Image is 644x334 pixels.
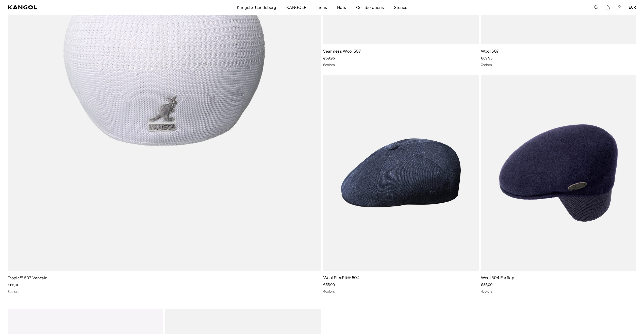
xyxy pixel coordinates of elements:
[323,282,335,287] span: €55,00
[8,283,19,287] span: €65,00
[8,5,157,9] a: Kangol
[323,275,360,280] a: Wool FlexFit® 504
[323,289,479,294] div: 4 colors
[629,5,636,10] button: EUR
[481,56,492,60] span: €69,95
[323,56,335,60] span: €59,95
[481,275,514,280] a: Wool 504 Earflap
[8,289,321,294] div: 8 colors
[605,5,610,10] button: Cart
[481,289,636,294] div: 4 colors
[481,49,499,54] a: Wool 507
[481,282,492,287] span: €85,00
[323,49,361,54] a: Seamless Wool 507
[8,275,47,280] a: Tropic™ 507 Ventair
[481,75,636,271] img: Wool 504 Earflap
[481,63,636,67] div: 7 colors
[323,75,479,271] img: Wool FlexFit® 504
[594,5,598,10] summary: Search here
[617,5,622,10] a: Account
[323,63,479,67] div: 6 colors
